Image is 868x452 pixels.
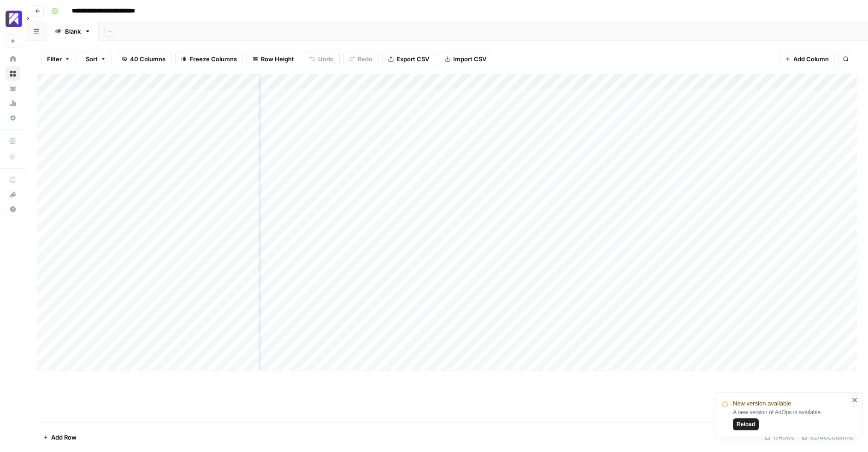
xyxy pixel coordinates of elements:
[189,54,237,64] span: Freeze Columns
[51,433,77,442] span: Add Row
[6,111,20,125] a: Settings
[247,52,300,66] button: Row Height
[47,54,62,64] span: Filter
[733,418,759,430] button: Reload
[733,408,849,430] div: A new version of AirOps is available.
[798,430,857,445] div: 32/40 Columns
[396,54,429,64] span: Export CSV
[382,52,435,66] button: Export CSV
[6,52,20,66] a: Home
[6,66,20,81] a: Browse
[737,420,755,429] span: Reload
[261,54,294,64] span: Row Height
[6,188,20,201] div: What's new?
[175,52,243,66] button: Freeze Columns
[852,396,858,404] button: close
[453,54,486,64] span: Import CSV
[6,202,20,217] button: Help + Support
[6,172,20,187] a: AirOps Academy
[6,81,20,96] a: Your Data
[86,54,98,64] span: Sort
[358,54,372,64] span: Redo
[439,52,492,66] button: Import CSV
[761,430,798,445] div: 17 Rows
[116,52,171,66] button: 40 Columns
[41,52,76,66] button: Filter
[6,11,22,27] img: Overjet - Test Logo
[6,187,20,202] button: What's new?
[304,52,340,66] button: Undo
[793,54,829,64] span: Add Column
[37,430,82,445] button: Add Row
[343,52,378,66] button: Redo
[6,96,20,111] a: Usage
[318,54,334,64] span: Undo
[80,52,112,66] button: Sort
[779,52,835,66] button: Add Column
[130,54,165,64] span: 40 Columns
[6,7,20,30] button: Workspace: Overjet - Test
[733,399,791,408] span: New version available
[47,22,99,41] a: Blank
[65,27,81,36] div: Blank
